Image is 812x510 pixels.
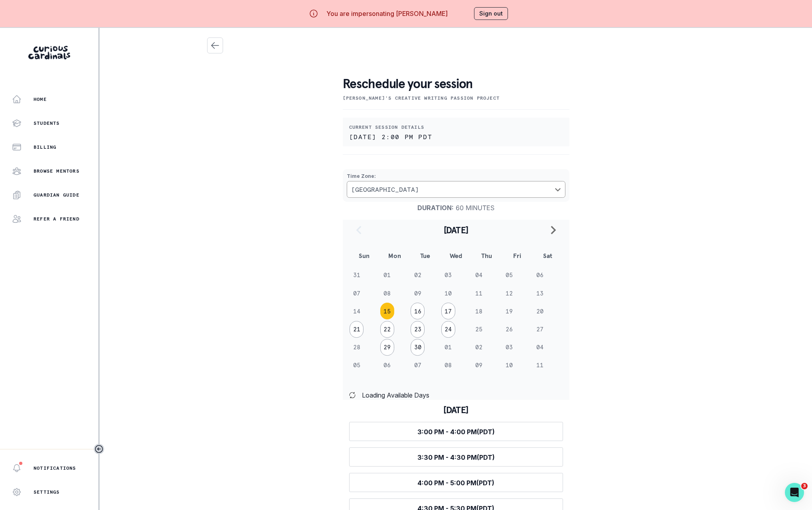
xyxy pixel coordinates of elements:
[349,447,563,467] button: 3:30 PM - 4:30 PM(PDT)
[94,444,104,454] button: Toggle sidebar
[380,321,394,338] button: 22
[411,339,425,356] button: 30
[207,41,223,49] a: Close
[474,7,508,20] button: Sign out
[441,245,471,266] th: Wed
[411,321,425,338] button: 23
[350,321,364,338] button: 21
[34,465,76,471] p: Notifications
[34,120,60,126] p: Students
[34,216,79,222] p: Refer a friend
[471,245,502,266] th: Thu
[380,303,394,319] button: 15
[28,46,70,59] img: Curious Cardinals Logo
[502,245,532,266] th: Fri
[349,204,563,212] p: 60 minutes
[379,245,410,266] th: Mon
[410,245,441,266] th: Tue
[417,204,454,212] strong: Duration :
[349,124,563,130] p: Current session details
[347,181,565,198] button: Choose a timezone
[362,390,429,400] span: Loading Available Days
[368,224,544,236] h2: [DATE]
[411,303,425,319] button: 16
[207,37,223,53] button: Close
[380,339,394,356] button: 29
[349,245,380,266] th: Sun
[343,76,569,92] h2: Reschedule your session
[801,483,808,489] span: 3
[441,321,455,338] button: 24
[349,473,563,492] button: 4:00 PM - 5:00 PM(PDT)
[34,192,79,198] p: Guardian Guide
[34,144,56,150] p: Billing
[417,428,495,436] span: 3:00 PM - 4:00 PM (PDT)
[532,245,563,266] th: Sat
[785,483,804,502] iframe: Intercom live chat
[34,489,60,495] p: Settings
[347,173,376,179] strong: Time Zone :
[349,422,563,441] button: 3:00 PM - 4:00 PM(PDT)
[349,134,563,140] p: [DATE] 2:00 PM PDT
[349,404,563,415] h3: [DATE]
[544,220,563,240] button: navigate to next month
[343,95,569,101] p: [PERSON_NAME]'s Creative Writing Passion Project
[34,168,79,174] p: Browse Mentors
[326,9,448,18] p: You are impersonating [PERSON_NAME]
[441,303,455,319] button: 17
[417,479,494,487] span: 4:00 PM - 5:00 PM (PDT)
[34,96,47,102] p: Home
[417,453,495,461] span: 3:30 PM - 4:30 PM (PDT)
